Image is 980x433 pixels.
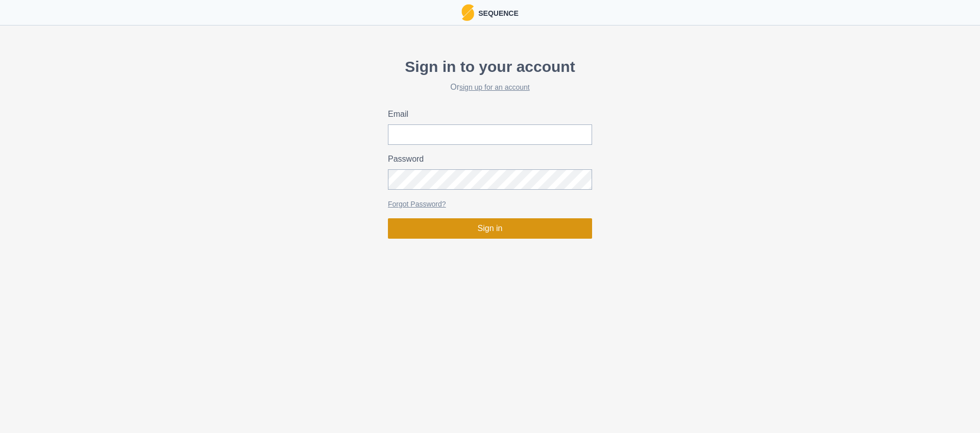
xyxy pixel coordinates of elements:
label: Email [388,108,586,120]
p: Sequence [474,6,519,19]
a: LogoSequence [461,4,519,21]
button: Sign in [388,218,592,239]
p: Sign in to your account [388,55,592,78]
a: Forgot Password? [388,200,446,208]
a: sign up for an account [459,83,530,91]
label: Password [388,153,586,165]
img: Logo [461,4,474,21]
h2: Or [388,82,592,92]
